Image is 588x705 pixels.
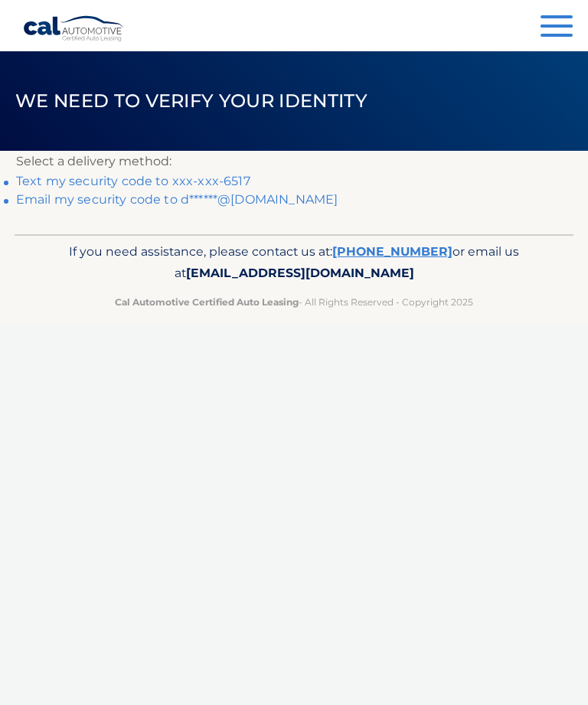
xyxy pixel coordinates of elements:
[23,15,125,42] a: Cal Automotive
[16,192,338,207] a: Email my security code to d******@[DOMAIN_NAME]
[115,296,299,308] strong: Cal Automotive Certified Auto Leasing
[38,294,550,310] p: - All Rights Reserved - Copyright 2025
[16,174,250,188] a: Text my security code to xxx-xxx-6517
[541,15,573,41] button: Menu
[186,266,414,280] span: [EMAIL_ADDRESS][DOMAIN_NAME]
[38,241,550,285] p: If you need assistance, please contact us at: or email us at
[15,90,367,112] span: We need to verify your identity
[16,151,572,172] p: Select a delivery method:
[332,244,452,259] a: [PHONE_NUMBER]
